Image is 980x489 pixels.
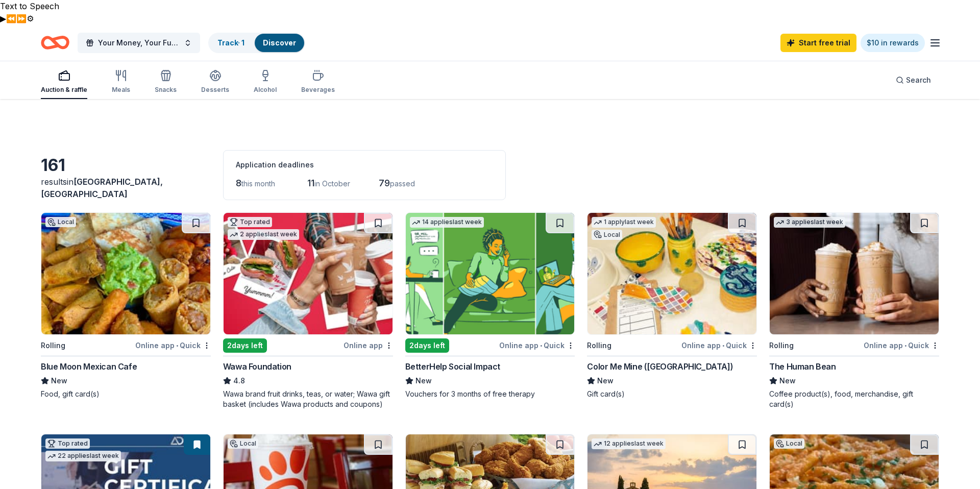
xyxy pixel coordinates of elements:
[236,159,493,171] div: Application deadlines
[587,213,756,334] img: Image for Color Me Mine (Ridgewood)
[405,360,500,373] div: BetterHelp Social Impact
[155,86,177,94] div: Snacks
[241,179,275,188] span: this month
[41,339,65,352] div: Rolling
[769,339,794,352] div: Rolling
[888,70,939,90] button: Search
[41,176,211,200] div: results
[592,217,656,228] div: 1 apply last week
[592,438,666,449] div: 12 applies last week
[780,34,856,52] a: Start free trial
[769,212,939,409] a: Image for The Human Bean3 applieslast weekRollingOnline app•QuickThe Human BeanNewCoffee product(...
[864,339,939,352] div: Online app Quick
[223,360,291,373] div: Wawa Foundation
[301,65,335,99] button: Beverages
[681,339,757,352] div: Online app Quick
[112,65,130,99] button: Meals
[410,217,484,228] div: 14 applies last week
[405,338,449,353] div: 2 days left
[499,339,575,352] div: Online app Quick
[307,178,314,188] span: 11
[587,339,611,352] div: Rolling
[540,341,542,350] span: •
[236,178,241,188] span: 8
[587,212,757,399] a: Image for Color Me Mine (Ridgewood)1 applylast weekLocalRollingOnline app•QuickColor Me Mine ([GE...
[41,86,87,94] div: Auction & raffle
[774,438,804,449] div: Local
[314,179,350,188] span: in October
[228,217,272,227] div: Top rated
[41,177,163,199] span: in
[41,31,69,55] a: Home
[228,438,258,449] div: Local
[45,217,76,227] div: Local
[41,213,210,334] img: Image for Blue Moon Mexican Cafe
[223,338,267,353] div: 2 days left
[16,12,27,25] button: Forward
[405,212,575,399] a: Image for BetterHelp Social Impact14 applieslast week2days leftOnline app•QuickBetterHelp Social ...
[41,389,211,399] div: Food, gift card(s)
[774,217,845,228] div: 3 applies last week
[769,360,836,373] div: The Human Bean
[592,230,622,240] div: Local
[406,213,575,334] img: Image for BetterHelp Social Impact
[861,34,925,52] a: $10 in rewards
[27,12,34,25] button: Settings
[769,389,939,409] div: Coffee product(s), food, merchandise, gift card(s)
[779,375,796,387] span: New
[78,33,200,53] button: Your Money, Your Future
[51,375,67,387] span: New
[41,177,163,199] span: [GEOGRAPHIC_DATA], [GEOGRAPHIC_DATA]
[344,339,393,352] div: Online app
[405,389,575,399] div: Vouchers for 3 months of free therapy
[906,74,931,86] span: Search
[233,375,245,387] span: 4.8
[217,38,244,47] a: Track· 1
[770,213,939,334] img: Image for The Human Bean
[722,341,724,350] span: •
[224,213,393,334] img: Image for Wawa Foundation
[98,37,180,49] span: Your Money, Your Future
[41,360,137,373] div: Blue Moon Mexican Cafe
[228,229,299,240] div: 2 applies last week
[176,341,178,350] span: •
[379,178,390,188] span: 79
[904,341,906,350] span: •
[301,86,335,94] div: Beverages
[45,438,90,449] div: Top rated
[201,65,229,99] button: Desserts
[155,65,177,99] button: Snacks
[223,389,393,409] div: Wawa brand fruit drinks, teas, or water; Wawa gift basket (includes Wawa products and coupons)
[112,86,130,94] div: Meals
[45,451,121,461] div: 22 applies last week
[587,389,757,399] div: Gift card(s)
[41,155,211,176] div: 161
[263,38,296,47] a: Discover
[415,375,432,387] span: New
[6,12,16,25] button: Previous
[208,33,305,53] button: Track· 1Discover
[254,86,277,94] div: Alcohol
[135,339,211,352] div: Online app Quick
[41,212,211,399] a: Image for Blue Moon Mexican CafeLocalRollingOnline app•QuickBlue Moon Mexican CafeNewFood, gift c...
[41,65,87,99] button: Auction & raffle
[587,360,733,373] div: Color Me Mine ([GEOGRAPHIC_DATA])
[597,375,614,387] span: New
[390,179,415,188] span: passed
[223,212,393,409] a: Image for Wawa FoundationTop rated2 applieslast week2days leftOnline appWawa Foundation4.8Wawa br...
[201,86,229,94] div: Desserts
[254,65,277,99] button: Alcohol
